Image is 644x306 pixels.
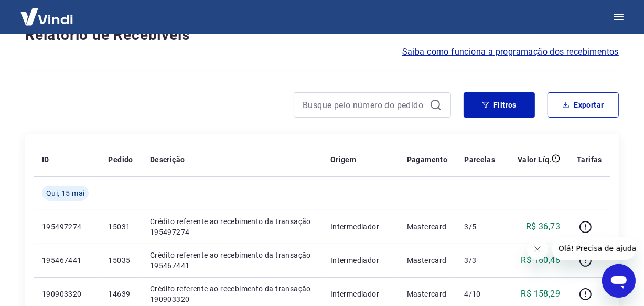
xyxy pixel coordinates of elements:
[526,220,560,233] p: R$ 36,73
[330,154,356,165] p: Origem
[42,221,91,232] p: 195497274
[108,255,133,266] p: 15035
[407,255,448,266] p: Mastercard
[25,25,619,46] h4: Relatório de Recebíveis
[464,221,495,232] p: 3/5
[150,154,185,165] p: Descrição
[108,154,133,165] p: Pedido
[577,154,602,165] p: Tarifas
[303,97,425,113] input: Busque pelo número do pedido
[108,221,133,232] p: 15031
[330,255,390,266] p: Intermediador
[407,289,448,299] p: Mastercard
[42,289,91,299] p: 190903320
[46,188,84,198] span: Qui, 15 mai
[150,216,314,237] p: Crédito referente ao recebimento da transação 195497274
[464,255,495,266] p: 3/3
[407,154,448,165] p: Pagamento
[402,46,619,58] a: Saiba como funciona a programação dos recebimentos
[13,1,81,33] img: Vindi
[602,264,636,298] iframe: Botão para abrir a janela de mensagens
[521,254,561,267] p: R$ 160,48
[464,92,535,118] button: Filtros
[330,221,390,232] p: Intermediador
[108,289,133,299] p: 14639
[548,92,619,118] button: Exportar
[518,154,552,165] p: Valor Líq.
[527,239,548,260] iframe: Fechar mensagem
[464,289,495,299] p: 4/10
[42,255,91,266] p: 195467441
[150,283,314,304] p: Crédito referente ao recebimento da transação 190903320
[552,237,636,260] iframe: Mensagem da empresa
[407,221,448,232] p: Mastercard
[330,289,390,299] p: Intermediador
[6,7,88,16] span: Olá! Precisa de ajuda?
[464,154,495,165] p: Parcelas
[150,250,314,271] p: Crédito referente ao recebimento da transação 195467441
[42,154,49,165] p: ID
[521,288,561,300] p: R$ 158,29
